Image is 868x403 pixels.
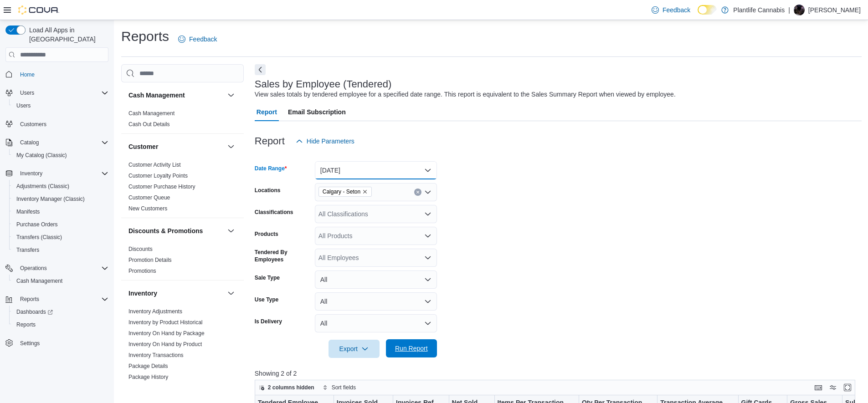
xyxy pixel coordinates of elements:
button: Discounts & Promotions [128,226,224,235]
span: Home [20,71,35,78]
a: Home [16,69,38,80]
span: Dashboards [13,306,108,317]
p: Showing 2 of 2 [255,369,862,378]
button: Operations [16,263,51,274]
span: Dark Mode [698,15,698,15]
span: Calgary - Seton [318,187,372,197]
button: Display options [827,382,838,393]
p: | [788,5,790,15]
span: Discounts [128,245,153,253]
a: Package Details [128,363,168,369]
button: Transfers (Classic) [9,231,112,244]
button: Catalog [2,136,112,149]
span: Operations [16,263,108,274]
span: Purchase Orders [13,219,108,230]
span: Export [334,340,374,358]
span: Adjustments (Classic) [13,181,108,192]
span: Transfers (Classic) [13,232,108,243]
button: All [315,292,437,311]
a: Cash Management [13,275,66,286]
span: Inventory Manager (Classic) [13,194,108,204]
button: Cash Management [128,91,224,100]
span: Inventory by Product Historical [128,319,203,326]
a: Adjustments (Classic) [13,181,73,192]
a: Customer Loyalty Points [128,173,188,179]
span: My Catalog (Classic) [16,152,67,159]
button: Operations [2,262,112,275]
a: Manifests [13,206,43,217]
button: Export [329,340,380,358]
button: Reports [2,293,112,306]
button: Hide Parameters [292,132,358,150]
button: Customer [226,141,236,152]
span: Promotions [128,267,156,275]
span: Reports [16,294,108,305]
button: Cash Management [226,90,236,101]
h3: Customer [128,142,158,151]
a: Cash Out Details [128,121,170,128]
a: Promotions [128,268,156,274]
h3: Report [255,136,285,147]
button: Customers [2,117,112,131]
span: Reports [13,319,108,330]
a: New Customers [128,205,167,212]
span: Home [16,68,108,80]
a: Transfers [13,245,43,255]
span: Run Report [395,344,428,353]
button: Inventory Manager (Classic) [9,193,112,205]
span: Transfers [16,246,39,254]
button: Adjustments (Classic) [9,180,112,193]
span: Feedback [189,35,217,44]
button: Inventory [2,167,112,180]
label: Classifications [255,209,293,216]
span: Product Expirations [128,384,176,392]
button: Users [2,87,112,99]
a: Feedback [648,1,694,19]
button: Transfers [9,244,112,256]
label: Products [255,230,278,238]
span: Customer Queue [128,194,170,201]
button: Open list of options [424,232,431,240]
span: Inventory Manager (Classic) [16,195,85,203]
span: Manifests [13,206,108,217]
span: Customer Loyalty Points [128,172,188,179]
span: Package History [128,373,168,381]
span: Calgary - Seton [323,187,360,196]
button: Cash Management [9,275,112,287]
span: Cash Management [128,110,175,117]
span: Inventory Transactions [128,352,184,359]
input: Dark Mode [698,5,717,15]
span: Inventory On Hand by Package [128,330,205,337]
span: Report [257,103,277,121]
span: Load All Apps in [GEOGRAPHIC_DATA] [26,26,108,44]
span: Transfers (Classic) [16,234,62,241]
a: Dashboards [9,306,112,318]
span: Feedback [663,5,690,15]
button: Open list of options [424,254,431,261]
span: Inventory [16,168,108,179]
button: Discounts & Promotions [226,225,236,236]
a: Discounts [128,246,153,252]
span: Operations [20,265,47,272]
a: Inventory by Product Historical [128,319,203,326]
p: Plantlife Cannabis [733,5,785,15]
button: Users [16,87,38,98]
span: Settings [16,337,108,349]
button: Users [9,99,112,112]
span: My Catalog (Classic) [13,150,108,161]
button: Keyboard shortcuts [813,382,824,393]
label: Locations [255,187,281,194]
a: Settings [16,338,43,349]
div: Discounts & Promotions [121,244,244,280]
img: Cova [18,5,59,15]
button: [DATE] [315,161,437,179]
a: Transfers (Classic) [13,232,66,243]
button: Run Report [386,339,437,357]
h1: Reports [121,27,169,46]
h3: Discounts & Promotions [128,226,203,235]
span: Email Subscription [288,103,346,121]
span: New Customers [128,205,167,212]
span: Sort fields [332,384,356,391]
button: Clear input [414,189,421,196]
span: Inventory Adjustments [128,308,182,315]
